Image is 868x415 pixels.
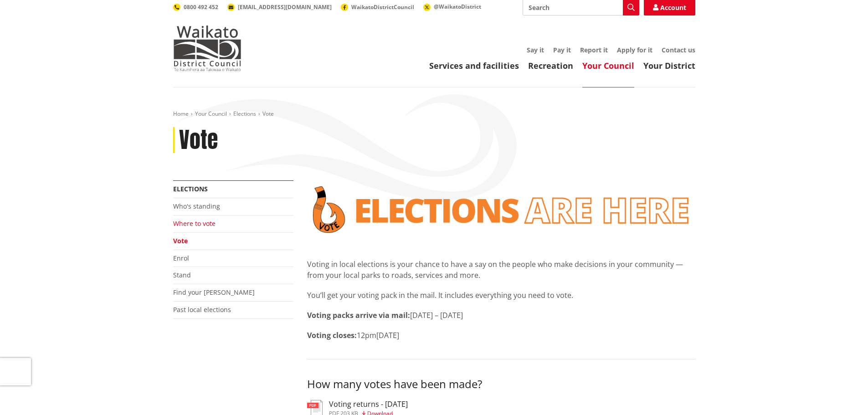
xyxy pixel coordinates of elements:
p: [DATE] – [DATE] [307,310,695,321]
img: Vote banner transparent [307,180,695,239]
h3: Voting returns - [DATE] [329,400,408,409]
a: Your Council [195,110,227,118]
a: 0800 492 452 [173,3,218,11]
a: Contact us [662,46,695,54]
a: Home [173,110,189,118]
a: Your Council [582,60,634,71]
a: Vote [173,236,188,245]
a: Say it [527,46,544,54]
h1: Vote [179,127,218,154]
a: Where to vote [173,219,216,228]
a: @WaikatoDistrict [423,3,481,10]
a: Services and facilities [429,60,519,71]
span: Vote [262,110,274,118]
nav: breadcrumb [173,110,695,118]
p: Voting in local elections is your chance to have a say on the people who make decisions in your c... [307,259,695,281]
a: Apply for it [617,46,652,54]
p: You’ll get your voting pack in the mail. It includes everything you need to vote. [307,290,695,301]
a: Elections [173,184,208,193]
a: Report it [580,46,608,54]
strong: Voting closes: [307,330,357,340]
iframe: Messenger Launcher [826,377,859,410]
h3: How many votes have been made? [307,378,695,391]
a: Recreation [528,60,573,71]
span: 0800 492 452 [184,3,218,11]
a: Past local elections [173,305,231,314]
a: Enrol [173,254,189,262]
a: Find your [PERSON_NAME] [173,288,255,297]
a: Elections [233,110,256,118]
a: Pay it [553,46,571,54]
a: Who's standing [173,202,220,210]
img: Waikato District Council - Te Kaunihera aa Takiwaa o Waikato [173,26,241,71]
span: 12pm[DATE] [357,330,399,340]
a: Your District [643,60,695,71]
a: [EMAIL_ADDRESS][DOMAIN_NAME] [227,3,332,11]
a: Stand [173,271,191,279]
a: WaikatoDistrictCouncil [341,3,414,11]
span: WaikatoDistrictCouncil [351,3,414,11]
strong: Voting packs arrive via mail: [307,310,410,320]
span: [EMAIL_ADDRESS][DOMAIN_NAME] [238,3,332,11]
span: @WaikatoDistrict [434,3,481,10]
